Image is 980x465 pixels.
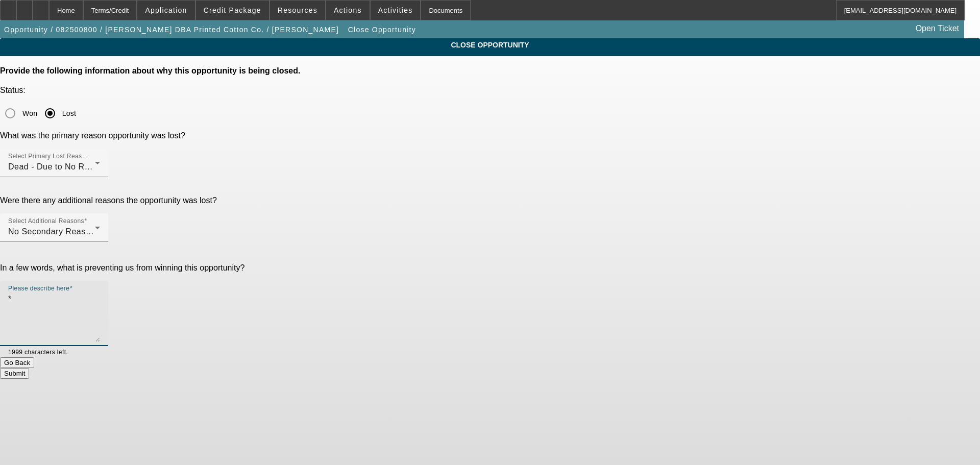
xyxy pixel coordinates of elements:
a: Open Ticket [912,20,963,37]
span: Actions [334,6,362,14]
mat-hint: 1999 characters left. [8,346,68,357]
span: Credit Package [204,6,261,14]
button: Close Opportunity [346,20,419,39]
span: CLOSE OPPORTUNITY [8,41,972,49]
span: No Secondary Reason To Provide [8,227,139,236]
button: Actions [326,1,370,20]
mat-label: Please describe here [8,285,69,292]
span: Dead - Due to No Response [8,162,117,171]
span: Close Opportunity [348,26,416,34]
button: Activities [371,1,421,20]
span: Opportunity / 082500800 / [PERSON_NAME] DBA Printed Cotton Co. / [PERSON_NAME] [4,26,339,34]
mat-label: Select Primary Lost Reason [8,153,89,160]
mat-label: Select Additional Reasons [8,218,84,225]
label: Lost [60,108,76,118]
span: Application [145,6,187,14]
button: Credit Package [196,1,269,20]
button: Application [137,1,194,20]
span: Activities [378,6,413,14]
span: Resources [278,6,317,14]
button: Resources [270,1,325,20]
